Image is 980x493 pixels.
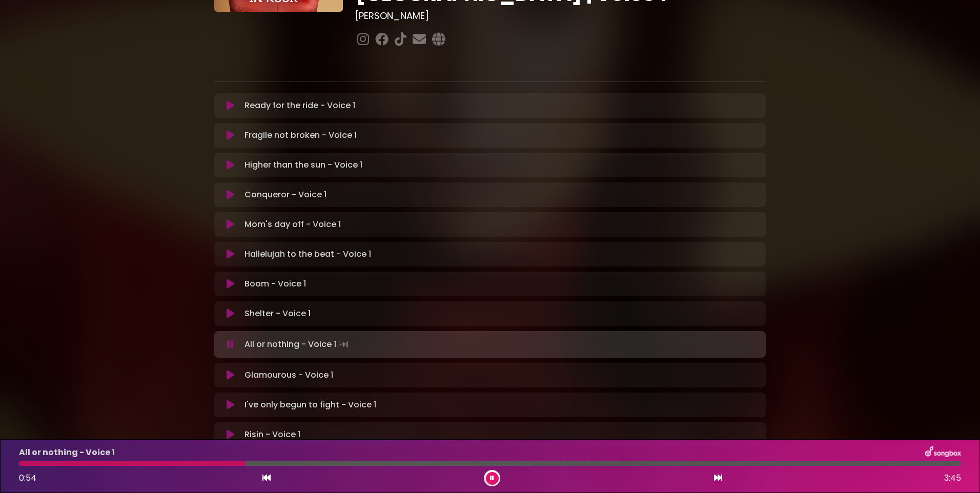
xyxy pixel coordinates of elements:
p: Conqueror - Voice 1 [244,189,326,201]
img: songbox-logo-white.png [925,446,961,459]
p: Hallelujah to the beat - Voice 1 [244,248,371,260]
p: Shelter - Voice 1 [244,307,311,320]
img: waveform4.gif [336,337,351,352]
p: I've only begun to fight - Voice 1 [244,399,376,411]
span: 0:54 [19,472,36,484]
p: Risin - Voice 1 [244,428,300,441]
p: Boom - Voice 1 [244,278,306,290]
h3: [PERSON_NAME] [355,10,766,22]
p: Higher than the sun - Voice 1 [244,159,362,171]
p: Fragile not broken - Voice 1 [244,129,357,141]
p: Glamourous - Voice 1 [244,369,333,381]
p: All or nothing - Voice 1 [244,337,351,352]
p: Mom's day off - Voice 1 [244,218,341,231]
p: Ready for the ride - Voice 1 [244,99,355,112]
p: All or nothing - Voice 1 [19,446,115,459]
span: 3:45 [944,472,961,484]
